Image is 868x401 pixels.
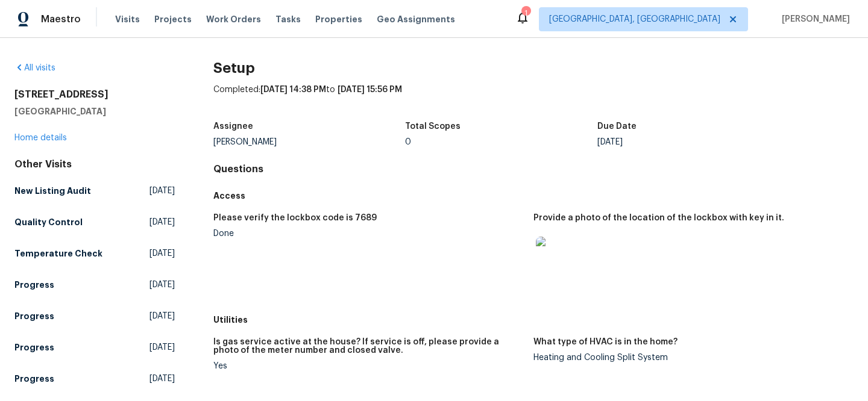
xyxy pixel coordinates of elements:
[14,373,54,385] h5: Progress
[14,158,175,170] div: Other Visits
[213,84,854,115] div: Completed: to
[597,122,637,131] h5: Due Date
[597,138,790,146] div: [DATE]
[777,13,850,25] span: [PERSON_NAME]
[213,338,524,355] h5: Is gas service active at the house? If service is off, please provide a photo of the meter number...
[377,13,455,25] span: Geo Assignments
[14,105,175,117] h5: [GEOGRAPHIC_DATA]
[260,85,326,94] span: [DATE] 14:38 PM
[14,279,54,291] h5: Progress
[213,122,253,131] h5: Assignee
[521,7,530,19] div: 1
[14,211,175,233] a: Quality Control[DATE]
[549,13,720,25] span: [GEOGRAPHIC_DATA], [GEOGRAPHIC_DATA]
[213,214,377,222] h5: Please verify the lockbox code is 7689
[14,337,175,358] a: Progress[DATE]
[533,214,784,222] h5: Provide a photo of the location of the lockbox with key in it.
[154,13,192,25] span: Projects
[275,15,301,23] span: Tasks
[149,216,175,228] span: [DATE]
[149,247,175,260] span: [DATE]
[315,13,362,25] span: Properties
[14,64,55,72] a: All visits
[14,89,175,101] h2: [STREET_ADDRESS]
[14,134,67,142] a: Home details
[213,314,854,326] h5: Utilities
[149,185,175,197] span: [DATE]
[149,310,175,322] span: [DATE]
[405,138,597,146] div: 0
[14,185,91,197] h5: New Listing Audit
[213,62,854,74] h2: Setup
[149,279,175,291] span: [DATE]
[149,341,175,353] span: [DATE]
[213,229,524,238] div: Done
[213,190,854,202] h5: Access
[338,85,402,94] span: [DATE] 15:56 PM
[41,13,81,25] span: Maestro
[14,274,175,296] a: Progress[DATE]
[115,13,140,25] span: Visits
[14,180,175,202] a: New Listing Audit[DATE]
[405,122,461,131] h5: Total Scopes
[14,247,102,260] h5: Temperature Check
[14,368,175,390] a: Progress[DATE]
[206,13,261,25] span: Work Orders
[149,373,175,385] span: [DATE]
[14,243,175,264] a: Temperature Check[DATE]
[14,305,175,327] a: Progress[DATE]
[213,163,854,175] h4: Questions
[14,216,83,228] h5: Quality Control
[533,338,678,346] h5: What type of HVAC is in the home?
[14,310,54,322] h5: Progress
[213,138,406,146] div: [PERSON_NAME]
[14,341,54,353] h5: Progress
[533,353,844,362] div: Heating and Cooling Split System
[213,362,524,370] div: Yes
